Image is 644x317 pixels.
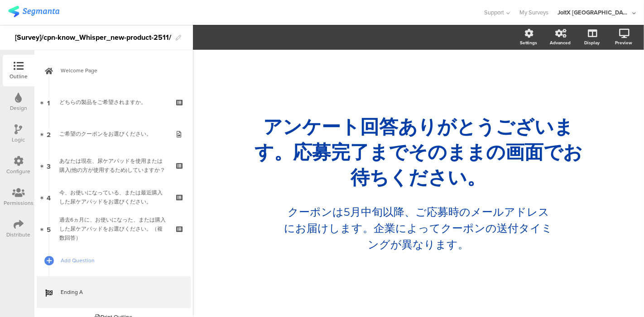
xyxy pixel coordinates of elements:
a: 3 あなたは現在、尿ケアパッドを使用または購入(他の方が使用するため)していますか？ [37,150,191,181]
span: Ending A [61,288,177,297]
span: 4 [47,192,51,202]
div: どちらの製品をご希望されますか。 [59,98,168,107]
div: ご希望のクーポンをお選びください。 [59,129,168,138]
div: Display [584,39,600,46]
a: 5 過去6ヵ月に、お使いになった、または購入した尿ケアパッドをお選びください。（複数回答） [37,213,191,245]
div: 過去6ヵ月に、お使いになった、または購入した尿ケアパッドをお選びください。（複数回答） [59,215,168,242]
span: Support [485,8,505,17]
img: segmanta logo [8,6,59,17]
div: Settings [520,39,537,46]
span: 1 [48,97,50,107]
span: Welcome Page [61,66,177,75]
span: Add Question [61,256,177,265]
a: 2 ご希望のクーポンをお選びください。 [37,118,191,150]
div: Preview [615,39,632,46]
a: 1 どちらの製品をご希望されますか。 [37,86,191,118]
div: Outline [10,72,28,80]
div: Permissions [4,199,34,207]
span: 3 [47,161,51,170]
a: Welcome Page [37,55,191,86]
div: JoltX [GEOGRAPHIC_DATA] [557,8,630,17]
div: Distribute [7,231,31,239]
p: クーポンは5月中旬以降、ご応募時のメールアドレスにお届けします。企業によってクーポンの送付タイミングが異なります。 [283,204,554,253]
span: 2 [47,129,51,139]
div: Configure [7,167,31,175]
div: Advanced [550,39,571,46]
p: アンケート回答ありがとうございます。応募完了までそのままの画面でお待ちください。 [251,114,586,190]
div: [Survey]/cpn-know_Whisper_new-product-2511/ [15,30,171,45]
div: あなたは現在、尿ケアパッドを使用または購入(他の方が使用するため)していますか？ [59,156,168,175]
div: 今、お使いになっている、または最近購入した尿ケアパッドをお選びください。 [59,188,168,206]
a: Ending A [37,276,191,308]
span: 5 [47,224,51,234]
a: 4 今、お使いになっている、または最近購入した尿ケアパッドをお選びください。 [37,181,191,213]
div: Design [10,104,27,112]
div: Logic [12,136,25,144]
